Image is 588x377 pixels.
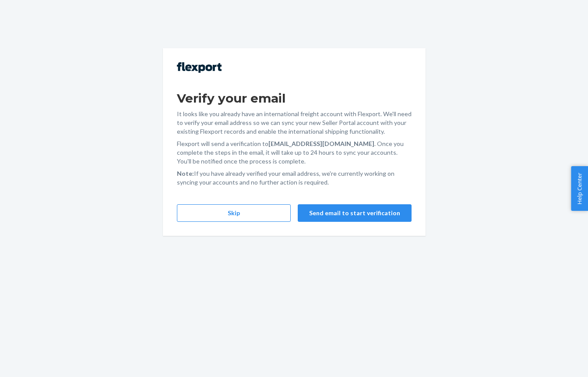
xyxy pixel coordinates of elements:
h1: Verify your email [177,90,412,106]
button: Send email to start verification [298,204,412,222]
button: Skip [177,204,291,222]
strong: Note: [177,170,194,177]
p: If you have already verified your email address, we're currently working on syncing your accounts... [177,169,412,187]
button: Help Center [571,166,588,211]
p: Flexport will send a verification to . Once you complete the steps in the email, it will take up ... [177,139,412,166]
img: Flexport logo [177,62,222,73]
strong: [EMAIL_ADDRESS][DOMAIN_NAME] [268,140,374,147]
p: It looks like you already have an international freight account with Flexport. We'll need to veri... [177,110,412,136]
